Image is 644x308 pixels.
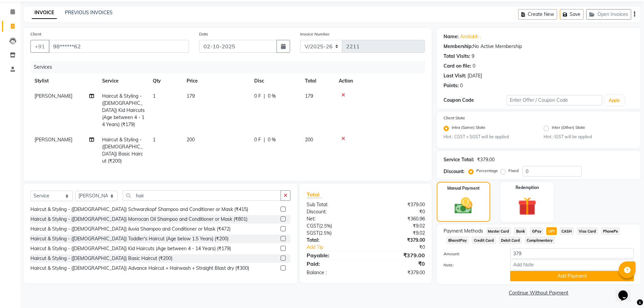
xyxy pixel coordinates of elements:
div: Last Visit: [444,72,466,79]
div: ₹0 [377,244,430,251]
a: Add Tip [302,244,376,251]
div: Paid: [302,260,366,268]
span: GPay [530,227,544,235]
span: 200 [187,137,195,143]
label: Date [199,31,208,37]
input: Add Note [510,260,634,270]
span: 2.5% [320,230,330,236]
div: Discount: [444,168,464,175]
span: Debit Card [499,236,522,244]
span: 179 [305,93,313,99]
div: Balance : [302,269,366,276]
label: Note: [438,262,505,268]
span: 0 F [254,136,261,143]
div: Name: [444,33,459,40]
div: Net: [302,215,366,222]
div: 0 [460,82,463,89]
div: ₹379.00 [477,156,495,163]
div: ₹9.02 [366,230,430,237]
div: Total: [302,237,366,244]
div: ₹379.00 [366,237,430,244]
small: Hint : IGST will be applied [544,134,634,140]
button: Create New [518,9,557,20]
div: [DATE] [468,72,482,79]
small: Hint : CGST + SGST will be applied [444,134,534,140]
th: Total [301,73,335,89]
div: Membership: [444,43,473,50]
div: ₹9.02 [366,222,430,230]
div: Discount: [302,208,366,215]
span: 0 % [268,93,276,100]
input: Search by Name/Mobile/Email/Code [49,40,189,53]
div: Card on file: [444,63,471,70]
div: ₹360.96 [366,215,430,222]
div: Sub Total: [302,201,366,208]
label: Inter (Other) State [552,124,585,133]
div: ₹379.00 [366,251,430,259]
span: 0 % [268,136,276,143]
a: INVOICE [32,7,57,19]
span: Haircut & Styling - ([DEMOGRAPHIC_DATA]) Basic Haircut (₹200) [102,137,143,164]
input: Enter Offer / Coupon Code [507,95,602,105]
div: Haircut & Styling - ([DEMOGRAPHIC_DATA]) Basic Haircut (₹200) [30,255,172,262]
th: Qty [149,73,183,89]
span: BharatPay [446,236,469,244]
th: Price [183,73,250,89]
div: ₹379.00 [366,269,430,276]
span: 2.5% [320,223,331,229]
button: Open Invoices [586,9,631,20]
label: Amount: [438,251,505,257]
div: Points: [444,82,459,89]
div: ₹0 [366,208,430,215]
span: Credit Card [472,236,496,244]
span: CGST [307,223,319,229]
span: PhonePe [601,227,620,235]
label: Percentage [476,168,498,174]
span: 1 [153,93,156,99]
iframe: chat widget [616,281,637,301]
div: Services [31,61,430,73]
span: Total [307,191,322,198]
label: Client State [444,115,465,121]
span: 200 [305,137,313,143]
div: ( ) [302,222,366,230]
span: SGST [307,230,319,236]
a: Continue Without Payment [438,289,639,297]
div: Haircut & Styling - ([DEMOGRAPHIC_DATA]) iluvia Shampoo and Conditioner or Mask (₹472) [30,226,231,233]
button: Save [560,9,583,20]
div: Coupon Code [444,97,507,104]
span: [PERSON_NAME] [34,137,72,143]
span: CASH [559,227,574,235]
span: Visa Card [577,227,598,235]
div: Haircut & Styling - ([DEMOGRAPHIC_DATA]) Kid Haircuts (Age between 4 - 14 Years) (₹179) [30,245,231,252]
span: | [264,93,265,100]
div: Haircut & Styling - ([DEMOGRAPHIC_DATA]) Schwarzkopf Shampoo and Conditioner or Mask (₹415) [30,206,248,213]
span: Payment Methods [444,228,483,235]
div: Haircut & Styling - ([DEMOGRAPHIC_DATA]) Advance Haircut + Hairwash + Straight Blast dry (₹300) [30,265,249,272]
span: Master Card [486,227,511,235]
div: 9 [472,53,474,60]
span: 179 [187,93,195,99]
div: Total Visits: [444,53,470,60]
th: Service [98,73,149,89]
span: 0 F [254,93,261,100]
div: No Active Membership [444,43,634,50]
div: ( ) [302,230,366,237]
a: PREVIOUS INVOICES [65,9,113,16]
th: Stylist [30,73,98,89]
label: Client [30,31,41,37]
label: Invoice Number [300,31,330,37]
span: [PERSON_NAME] [34,93,72,99]
span: Complimentary [525,236,555,244]
span: | [264,136,265,143]
label: Redemption [516,185,539,191]
div: Haircut & Styling - ([DEMOGRAPHIC_DATA]) Toddler's Haircut (Age below 1.5 Years) (₹200) [30,235,229,242]
div: ₹0 [366,260,430,268]
label: Manual Payment [447,185,480,191]
input: Search or Scan [123,190,281,201]
img: _cash.svg [449,195,478,216]
div: Payable: [302,251,366,259]
th: Disc [250,73,301,89]
span: UPI [546,227,557,235]
button: Add Payment [510,271,634,281]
